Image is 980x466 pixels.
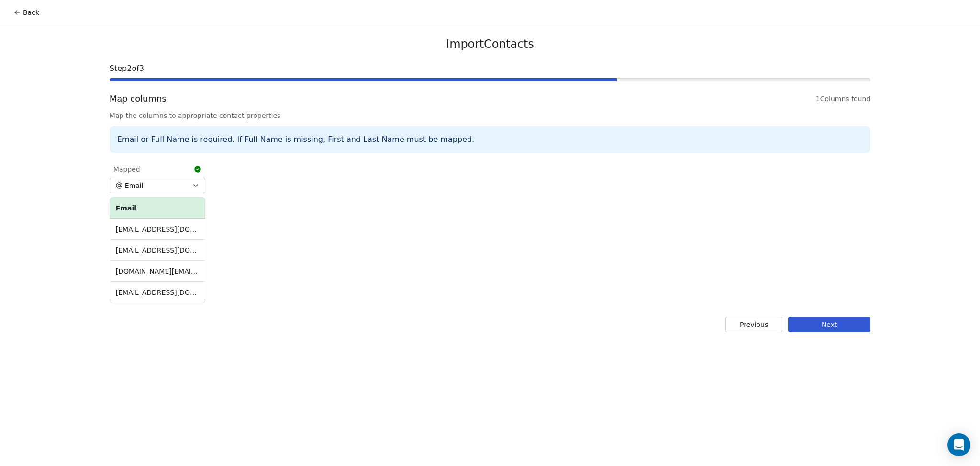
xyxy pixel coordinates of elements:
th: Email [110,198,205,219]
div: Open Intercom Messenger [947,433,970,456]
td: [EMAIL_ADDRESS][DOMAIN_NAME] [110,282,205,303]
td: [DOMAIN_NAME][EMAIL_ADDRESS][DOMAIN_NAME] [110,261,205,282]
span: Email [125,181,144,190]
span: 1 Columns found [816,94,870,104]
span: Map the columns to appropriate contact properties [110,111,870,120]
div: Email or Full Name is required. If Full Name is missing, First and Last Name must be mapped. [110,126,870,153]
span: Mapped [113,164,140,174]
span: Import Contacts [446,37,534,51]
td: [EMAIL_ADDRESS][DOMAIN_NAME] [110,219,205,240]
button: Previous [725,317,782,332]
span: Step 2 of 3 [110,63,870,74]
span: Map columns [110,93,167,105]
button: Next [788,317,870,332]
button: Back [8,4,45,21]
td: [EMAIL_ADDRESS][DOMAIN_NAME] [110,240,205,261]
